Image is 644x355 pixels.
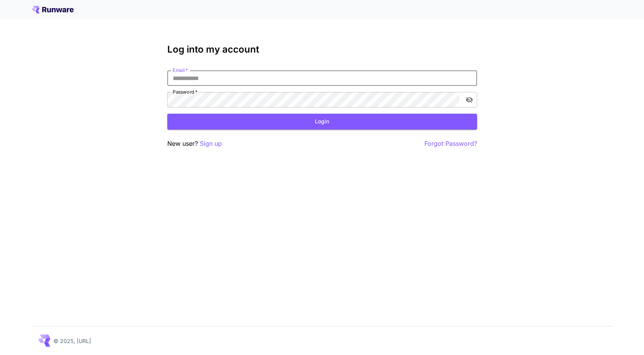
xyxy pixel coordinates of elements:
h3: Log into my account [167,44,477,55]
label: Email [173,67,188,73]
button: Sign up [200,139,222,148]
p: © 2025, [URL] [53,337,91,345]
label: Password [173,89,197,95]
p: New user? [167,139,222,148]
button: Forgot Password? [424,139,477,148]
button: Login [167,114,477,130]
button: toggle password visibility [462,93,476,107]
